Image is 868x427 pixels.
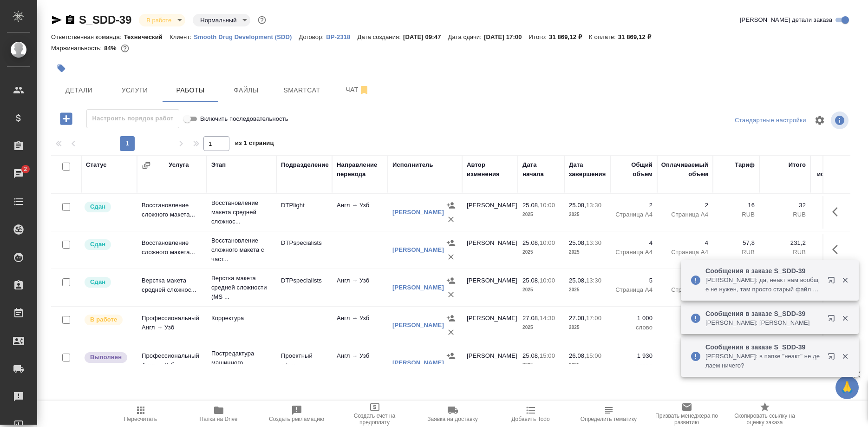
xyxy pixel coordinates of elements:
[705,309,822,318] p: Сообщения в заказе S_SDD-39
[815,160,857,188] div: Прогресс исполнителя в SC
[529,33,549,40] p: Итого:
[661,160,708,179] div: Оплачиваемый объем
[392,284,444,291] a: [PERSON_NAME]
[392,359,444,366] a: [PERSON_NAME]
[484,33,529,40] p: [DATE] 17:00
[211,314,272,323] p: Корректура
[139,14,185,26] div: В работе
[276,347,332,379] td: Проектный офис
[144,16,174,24] button: В работе
[112,85,157,96] span: Услуги
[586,277,601,284] p: 13:30
[448,33,484,40] p: Дата сдачи:
[740,15,832,25] span: [PERSON_NAME] детали заказа
[615,323,653,332] p: слово
[569,248,606,257] p: 2025
[51,58,72,79] button: Добавить тэг
[705,318,822,328] p: [PERSON_NAME]: [PERSON_NAME]
[332,196,388,229] td: Англ → Узб
[732,113,809,128] div: split button
[168,85,213,96] span: Работы
[569,315,586,322] p: 27.08,
[615,201,653,210] p: 2
[444,325,458,339] button: Удалить
[705,342,822,352] p: Сообщения в заказе S_SDD-39
[84,276,132,289] div: Менеджер проверил работу исполнителя, передает ее на следующий этап
[705,266,822,276] p: Сообщения в заказе S_SDD-39
[462,234,518,266] td: [PERSON_NAME]
[764,210,806,219] p: RUB
[764,201,806,210] p: 32
[142,161,151,170] button: Сгруппировать
[522,361,560,370] p: 2025
[569,361,606,370] p: 2025
[618,33,658,40] p: 31 869,12 ₽
[444,288,458,302] button: Удалить
[586,315,601,322] p: 17:00
[718,201,755,210] p: 16
[569,285,606,295] p: 2025
[90,240,105,249] p: Сдан
[90,353,122,362] p: Выполнен
[662,361,708,370] p: слово
[764,248,806,257] p: RUB
[615,276,653,285] p: 5
[569,239,586,246] p: 25.08,
[194,33,299,40] a: Smooth Drug Development (SDD)
[403,33,448,40] p: [DATE] 09:47
[462,347,518,379] td: [PERSON_NAME]
[137,234,207,266] td: Восстановление сложного макета...
[569,323,606,332] p: 2025
[84,314,132,326] div: Исполнитель выполняет работу
[615,238,653,248] p: 4
[522,285,560,295] p: 2025
[540,202,555,209] p: 10:00
[540,315,555,322] p: 14:30
[662,351,708,361] p: 1 930
[615,160,653,179] div: Общий объем
[540,239,555,246] p: 10:00
[51,45,104,52] p: Маржинальность:
[51,33,124,40] p: Ответственная команда:
[835,314,855,322] button: Закрыть
[615,351,653,361] p: 1 930
[57,85,101,96] span: Детали
[211,349,272,377] p: Постредактура машинного перевода
[589,33,618,40] p: К оплате:
[444,250,458,264] button: Удалить
[197,16,239,24] button: Нормальный
[615,361,653,370] p: слово
[104,45,118,52] p: 84%
[522,277,540,284] p: 25.08,
[193,14,250,26] div: В работе
[569,210,606,219] p: 2025
[444,212,458,226] button: Удалить
[90,202,105,211] p: Сдан
[200,114,288,124] span: Включить последовательность
[662,276,708,285] p: 5
[79,13,131,26] a: S_SDD-39
[662,238,708,248] p: 4
[280,85,324,96] span: Smartcat
[169,160,189,170] div: Услуга
[662,201,708,210] p: 2
[522,160,560,179] div: Дата начала
[256,14,268,26] button: Доп статусы указывают на важность/срочность заказа
[764,238,806,248] p: 231,2
[281,160,329,170] div: Подразделение
[718,210,755,219] p: RUB
[569,352,586,359] p: 26.08,
[522,239,540,246] p: 25.08,
[444,311,458,325] button: Назначить
[137,309,207,342] td: Профессиональный Англ → Узб
[276,196,332,229] td: DTPlight
[65,14,76,26] button: Скопировать ссылку
[522,323,560,332] p: 2025
[718,248,755,257] p: RUB
[392,246,444,253] a: [PERSON_NAME]
[84,351,132,364] div: Исполнитель завершил работу
[51,14,62,26] button: Скопировать ссылку для ЯМессенджера
[137,196,207,229] td: Восстановление сложного макета...
[358,33,403,40] p: Дата создания:
[822,309,844,331] button: Открыть в новой вкладке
